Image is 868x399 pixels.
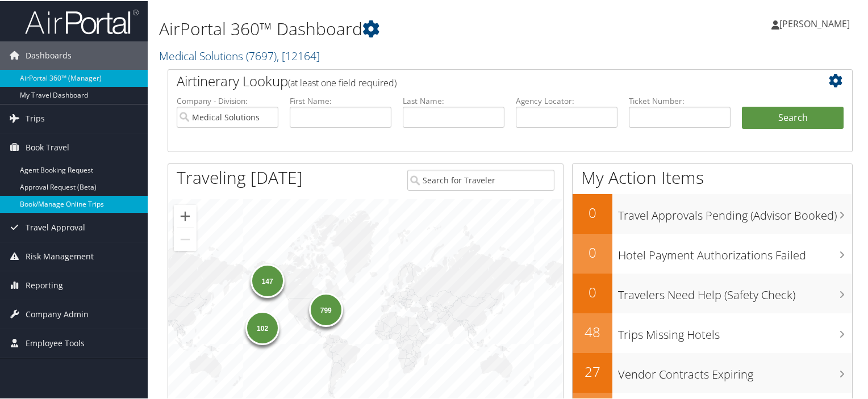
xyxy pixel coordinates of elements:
span: ( 7697 ) [246,47,277,62]
span: Employee Tools [26,328,85,356]
a: 0Hotel Payment Authorizations Failed [573,233,852,272]
label: Company - Division: [177,94,278,106]
h3: Trips Missing Hotels [618,320,852,342]
a: [PERSON_NAME] [771,6,861,40]
h3: Vendor Contracts Expiring [618,360,852,381]
span: (at least one field required) [288,75,397,88]
h1: Traveling [DATE] [177,165,303,188]
span: Trips [26,103,45,132]
h1: My Action Items [573,165,852,188]
label: Ticket Number: [629,94,731,106]
a: Medical Solutions [159,47,320,62]
a: 27Vendor Contracts Expiring [573,352,852,392]
h1: AirPortal 360™ Dashboard [159,16,627,40]
a: 0Travel Approvals Pending (Advisor Booked) [573,193,852,233]
span: Dashboards [26,40,72,69]
img: airportal-logo.png [25,7,139,34]
label: Last Name: [403,94,504,106]
div: 799 [308,292,343,326]
h3: Hotel Payment Authorizations Failed [618,241,852,262]
span: Risk Management [26,241,94,270]
input: Search for Traveler [407,169,555,190]
button: Search [742,106,844,128]
a: 48Trips Missing Hotels [573,312,852,352]
h2: 27 [573,361,612,380]
h2: 0 [573,242,612,261]
span: Company Admin [26,299,89,327]
h2: 0 [573,282,612,301]
span: Travel Approval [26,212,85,241]
h3: Travelers Need Help (Safety Check) [618,280,852,302]
a: 0Travelers Need Help (Safety Check) [573,272,852,312]
h2: Airtinerary Lookup [177,70,787,90]
label: Agency Locator: [516,94,617,106]
h2: 0 [573,202,612,221]
button: Zoom in [174,204,197,226]
span: , [ 12164 ] [277,47,320,62]
h3: Travel Approvals Pending (Advisor Booked) [618,201,852,222]
label: First Name: [290,94,391,106]
button: Zoom out [174,227,197,250]
div: 102 [245,309,279,343]
div: 147 [250,263,284,297]
span: Book Travel [26,132,69,161]
span: Reporting [26,270,63,299]
span: [PERSON_NAME] [779,16,850,29]
h2: 48 [573,321,612,341]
